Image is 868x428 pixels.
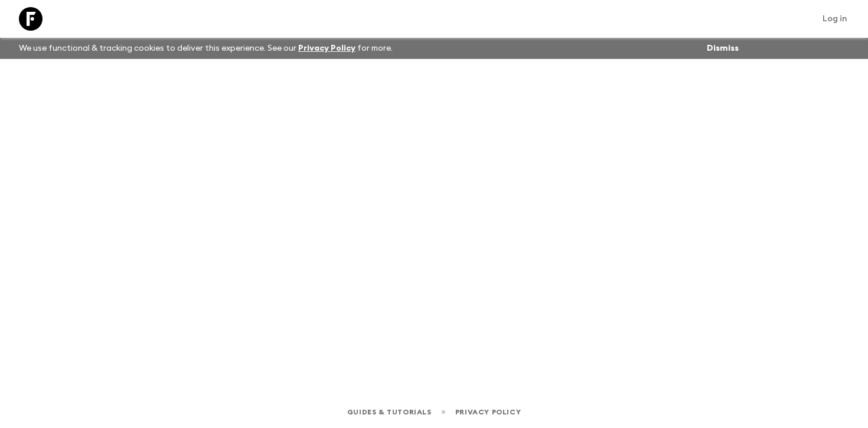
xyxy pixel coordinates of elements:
a: Log in [816,11,854,27]
p: We use functional & tracking cookies to deliver this experience. See our for more. [14,38,397,59]
a: Privacy Policy [455,406,521,419]
a: Privacy Policy [298,44,355,52]
button: Dismiss [704,40,742,57]
a: Guides & Tutorials [347,406,432,419]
